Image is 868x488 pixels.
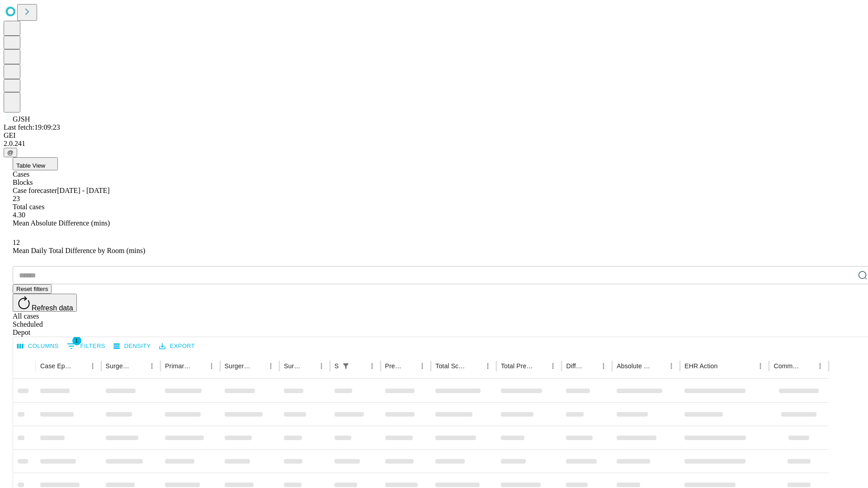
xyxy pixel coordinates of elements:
button: Menu [264,360,277,372]
div: Surgery Date [284,362,302,370]
button: Show filters [65,339,108,353]
span: 23 [13,195,20,202]
button: Refresh data [13,294,77,312]
span: 1 [72,336,81,345]
div: Primary Service [165,362,191,370]
span: Reset filters [16,286,48,292]
span: Case forecaster [13,187,57,194]
div: 1 active filter [340,360,352,372]
button: Sort [403,360,416,372]
span: [DATE] - [DATE] [57,187,109,194]
button: Sort [252,360,264,372]
button: Reset filters [13,284,52,294]
button: Density [111,339,153,353]
div: Surgeon Name [106,362,132,370]
button: Menu [366,360,378,372]
span: GJSH [13,115,30,123]
span: 12 [13,239,20,246]
div: 2.0.241 [4,140,864,148]
button: Menu [416,360,429,372]
div: Comments [774,362,800,370]
button: Menu [547,360,559,372]
span: Total cases [13,203,44,211]
button: Sort [801,360,814,372]
div: Total Predicted Duration [501,362,533,370]
button: Menu [754,360,767,372]
button: Menu [86,360,99,372]
div: GEI [4,131,864,140]
button: Menu [481,360,494,372]
button: Menu [597,360,610,372]
div: Difference [566,362,584,370]
div: EHR Action [684,362,717,370]
button: Sort [353,360,366,372]
button: Sort [302,360,315,372]
button: Show filters [340,360,352,372]
span: Mean Absolute Difference (mins) [13,219,110,227]
span: Last fetch: 19:09:23 [4,123,60,131]
button: Sort [74,360,86,372]
div: Scheduled In Room Duration [335,362,339,370]
button: Menu [814,360,826,372]
button: Sort [193,360,205,372]
button: Sort [534,360,547,372]
div: Absolute Difference [617,362,651,370]
button: Select columns [15,339,61,353]
div: Predicted In Room Duration [385,362,403,370]
button: Sort [585,360,597,372]
button: Sort [718,360,731,372]
button: Menu [315,360,328,372]
span: Table View [16,162,45,169]
button: Menu [205,360,218,372]
span: Mean Daily Total Difference by Room (mins) [13,247,145,254]
button: Sort [133,360,146,372]
span: @ [7,149,14,156]
button: Sort [469,360,481,372]
button: Menu [665,360,678,372]
span: Refresh data [32,304,73,312]
div: Case Epic Id [40,362,73,370]
div: Total Scheduled Duration [435,362,468,370]
div: Surgery Name [225,362,251,370]
button: Menu [146,360,158,372]
button: Export [157,339,197,353]
span: 4.30 [13,211,25,219]
button: Sort [652,360,665,372]
button: Table View [13,157,58,170]
button: @ [4,148,17,157]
